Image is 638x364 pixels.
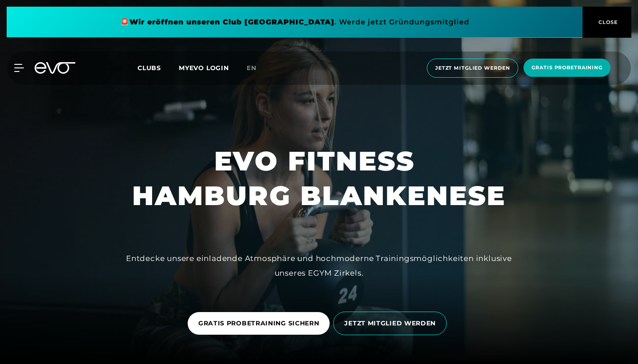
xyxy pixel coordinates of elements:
[132,144,506,213] h1: EVO FITNESS HAMBURG BLANKENESE
[583,7,631,38] button: CLOSE
[333,305,450,342] a: JETZT MITGLIED WERDEN
[247,63,267,73] a: en
[521,59,613,78] a: Gratis Probetraining
[138,64,161,72] span: Clubs
[596,18,618,26] span: CLOSE
[119,251,519,280] div: Entdecke unsere einladende Atmosphäre und hochmoderne Trainingsmöglichkeiten inklusive unseres EG...
[188,305,334,341] a: GRATIS PROBETRAINING SICHERN
[247,64,256,72] span: en
[344,319,436,328] span: JETZT MITGLIED WERDEN
[424,59,521,78] a: Jetzt Mitglied werden
[138,63,179,72] a: Clubs
[179,64,229,72] a: MYEVO LOGIN
[435,64,510,72] span: Jetzt Mitglied werden
[532,64,603,71] span: Gratis Probetraining
[198,319,319,328] span: GRATIS PROBETRAINING SICHERN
